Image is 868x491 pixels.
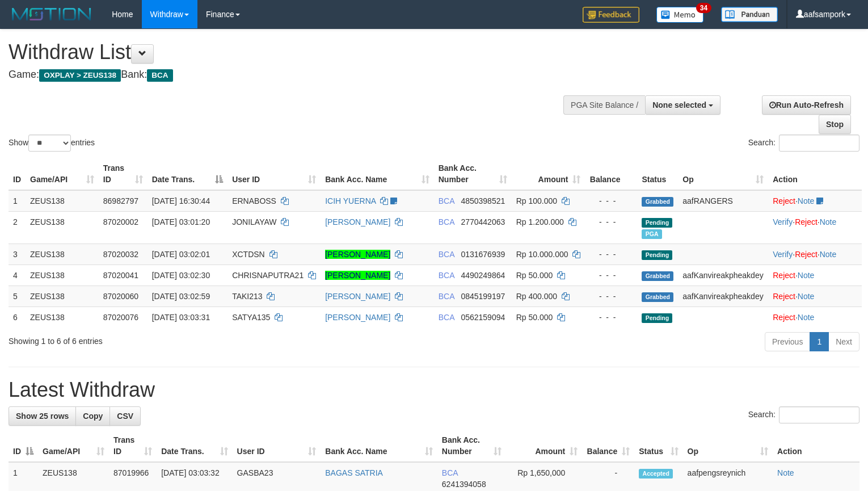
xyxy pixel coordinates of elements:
a: [PERSON_NAME] [325,313,390,322]
span: BCA [439,217,454,226]
div: - - - [589,270,633,281]
span: 87020076 [103,313,138,322]
div: - - - [589,291,633,302]
span: BCA [439,292,454,301]
span: [DATE] 03:02:59 [152,292,210,301]
span: ERNABOSS [232,196,276,205]
a: Reject [795,217,818,226]
a: ICIH YUERNA [325,196,376,205]
img: Button%20Memo.svg [656,7,704,23]
span: TAKI213 [232,292,262,301]
span: Grabbed [642,292,673,302]
td: aafKanvireakpheakdey [678,286,768,307]
div: - - - [589,195,633,207]
th: Date Trans.: activate to sort column ascending [157,430,232,462]
span: BCA [439,271,454,280]
a: Note [820,250,837,259]
a: [PERSON_NAME] [325,250,390,259]
th: ID: activate to sort column descending [9,430,38,462]
th: Status [637,158,678,190]
span: OXPLAY > ZEUS138 [39,69,121,82]
th: Date Trans.: activate to sort column descending [148,158,227,190]
a: [PERSON_NAME] [325,292,390,301]
div: - - - [589,312,633,323]
th: Balance: activate to sort column ascending [582,430,634,462]
td: · [768,307,862,328]
span: [DATE] 03:02:30 [152,271,210,280]
a: Reject [773,196,795,205]
select: Showentries [28,135,71,152]
a: Note [798,313,815,322]
span: 86982797 [103,196,138,205]
a: Reject [773,271,795,280]
span: 87020060 [103,292,138,301]
a: CSV [109,406,141,426]
a: Verify [773,217,793,226]
span: 87020002 [103,217,138,226]
a: Previous [765,332,810,351]
a: BAGAS SATRIA [325,468,383,477]
td: ZEUS138 [26,286,99,307]
span: [DATE] 03:03:31 [152,313,210,322]
span: SATYA135 [232,313,270,322]
span: BCA [442,468,458,477]
a: Reject [773,313,795,322]
th: Bank Acc. Name: activate to sort column ascending [321,430,437,462]
td: ZEUS138 [26,307,99,328]
td: aafKanvireakpheakdey [678,265,768,286]
span: Marked by aafpengsreynich [642,229,661,239]
th: Game/API: activate to sort column ascending [26,158,99,190]
input: Search: [779,135,859,152]
td: ZEUS138 [26,265,99,286]
label: Search: [748,135,859,152]
span: Rp 100.000 [516,196,557,205]
th: Amount: activate to sort column ascending [512,158,585,190]
a: Next [828,332,859,351]
a: Note [820,217,837,226]
span: BCA [439,313,454,322]
img: MOTION_logo.png [9,6,95,23]
div: - - - [589,216,633,228]
th: Game/API: activate to sort column ascending [38,430,109,462]
td: 4 [9,265,26,286]
a: [PERSON_NAME] [325,271,390,280]
th: Action [773,430,859,462]
a: Note [798,271,815,280]
span: Pending [642,313,672,323]
th: Trans ID: activate to sort column ascending [99,158,148,190]
span: [DATE] 16:30:44 [152,196,210,205]
span: Pending [642,250,672,260]
span: None selected [652,100,706,110]
label: Show entries [9,135,95,152]
th: Action [768,158,862,190]
span: Copy 4850398521 to clipboard [461,196,505,205]
span: BCA [439,250,454,259]
th: ID [9,158,26,190]
th: User ID: activate to sort column ascending [227,158,321,190]
td: · · [768,211,862,244]
span: 87020041 [103,271,138,280]
a: Note [798,292,815,301]
span: XCTDSN [232,250,265,259]
span: CSV [117,412,133,421]
a: Note [777,468,794,477]
span: 87020032 [103,250,138,259]
span: Pending [642,218,672,228]
td: 1 [9,190,26,212]
span: Rp 50.000 [516,313,553,322]
span: Grabbed [642,197,673,207]
span: Copy 6241394058 to clipboard [442,480,486,489]
td: 6 [9,307,26,328]
td: aafRANGERS [678,190,768,212]
div: - - - [589,249,633,260]
th: Amount: activate to sort column ascending [506,430,582,462]
span: 34 [696,3,711,13]
span: Rp 50.000 [516,271,553,280]
span: Copy [83,412,103,421]
td: 5 [9,286,26,307]
td: · [768,286,862,307]
img: Feedback.jpg [583,7,639,23]
th: Balance [585,158,637,190]
th: Status: activate to sort column ascending [634,430,682,462]
h1: Withdraw List [9,41,567,64]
